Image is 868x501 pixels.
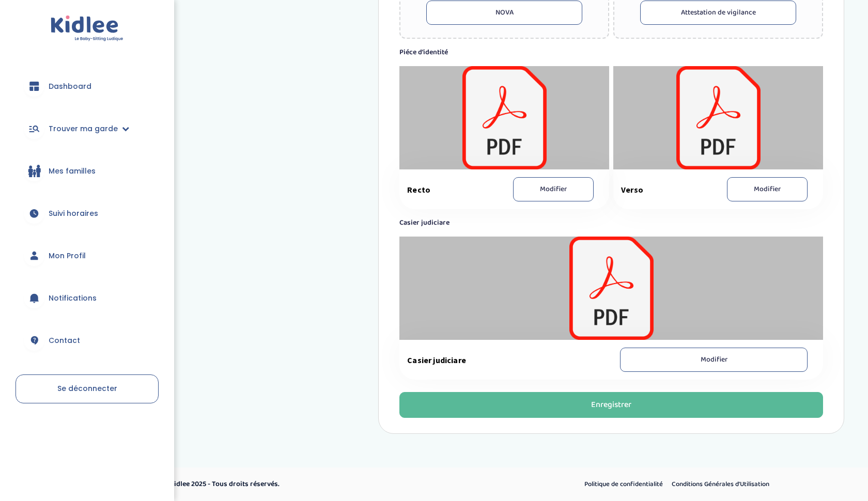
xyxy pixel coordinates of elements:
[16,195,159,232] a: Suivi horaires
[581,478,667,491] a: Politique de confidentialité
[49,335,80,346] span: Contact
[51,15,123,42] img: logo.svg
[16,152,159,190] a: Mes familles
[399,392,823,418] button: Enregistrer
[668,478,773,491] a: Conditions Générales d’Utilisation
[621,184,709,195] span: Verso
[16,68,159,105] a: Dashboard
[49,293,97,304] span: Notifications
[16,110,159,147] a: Trouver ma garde
[49,81,91,92] span: Dashboard
[49,251,86,261] span: Mon Profil
[49,208,98,219] span: Suivi horaires
[16,237,159,274] a: Mon Profil
[513,177,594,201] button: Modifier
[591,399,631,411] div: Enregistrer
[640,1,796,25] button: Attestation de vigilance
[16,322,159,359] a: Contact
[407,184,495,195] span: Recto
[407,355,602,365] span: Casier judiciare
[49,166,96,177] span: Mes familles
[163,479,478,490] p: © Kidlee 2025 - Tous droits réservés.
[49,123,118,134] span: Trouver ma garde
[16,374,159,403] a: Se déconnecter
[727,177,808,201] button: Modifier
[16,279,159,317] a: Notifications
[620,348,808,372] button: Modifier
[399,47,823,58] label: Piéce d’identité
[399,217,823,228] label: Casier judiciare
[57,383,117,394] span: Se déconnecter
[426,1,582,25] button: NOVA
